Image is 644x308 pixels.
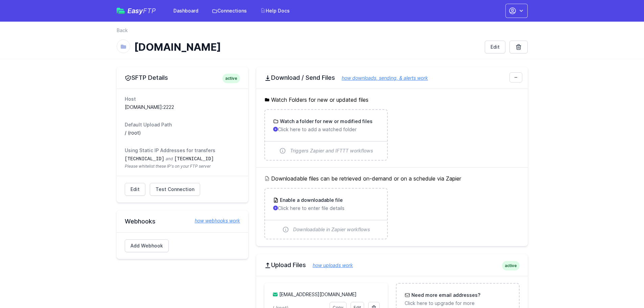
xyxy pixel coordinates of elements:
[117,27,128,34] a: Back
[265,189,387,239] a: Enable a downloadable file Click here to enter file details Downloadable in Zapier workflows
[125,74,240,82] h2: SFTP Details
[256,5,294,17] a: Help Docs
[117,27,528,38] nav: Breadcrumb
[273,126,379,133] p: Click here to add a watched folder
[125,121,240,128] dt: Default Upload Path
[264,96,520,104] h5: Watch Folders for new or updated files
[273,205,379,212] p: Click here to enter file details
[169,5,202,17] a: Dashboard
[125,104,240,111] dd: [DOMAIN_NAME]:2222
[264,74,520,82] h2: Download / Send Files
[502,261,520,270] span: active
[117,8,125,14] img: easyftp_logo.png
[125,239,169,252] a: Add Webhook
[208,5,251,17] a: Connections
[279,197,343,204] h3: Enable a downloadable file
[293,226,370,233] span: Downloadable in Zapier workflows
[410,292,480,299] h3: Need more email addresses?
[188,217,240,224] a: how webhooks work
[125,129,240,136] dd: / (root)
[125,156,165,162] code: [TECHNICAL_ID]
[156,186,194,193] span: Test Connection
[279,291,357,297] a: [EMAIL_ADDRESS][DOMAIN_NAME]
[264,261,520,269] h2: Upload Files
[125,147,240,154] dt: Using Static IP Addresses for transfers
[335,75,428,81] a: how downloads, sending, & alerts work
[117,7,156,14] a: EasyFTP
[125,164,240,169] span: Please whitelist these IP's on your FTP server
[125,183,145,196] a: Edit
[279,118,373,125] h3: Watch a folder for new or modified files
[174,156,214,162] code: [TECHNICAL_ID]
[143,7,156,15] span: FTP
[290,147,373,154] span: Triggers Zapier and IFTTT workflows
[306,262,353,268] a: how uploads work
[150,183,200,196] a: Test Connection
[125,96,240,102] dt: Host
[265,110,387,160] a: Watch a folder for new or modified files Click here to add a watched folder Triggers Zapier and I...
[222,74,240,83] span: active
[125,217,240,226] h2: Webhooks
[134,41,479,53] h1: [DOMAIN_NAME]
[264,174,520,183] h5: Downloadable files can be retrieved on-demand or on a schedule via Zapier
[166,156,173,161] span: and
[127,7,156,14] span: Easy
[485,41,505,53] a: Edit
[405,300,510,307] p: Click here to upgrade for more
